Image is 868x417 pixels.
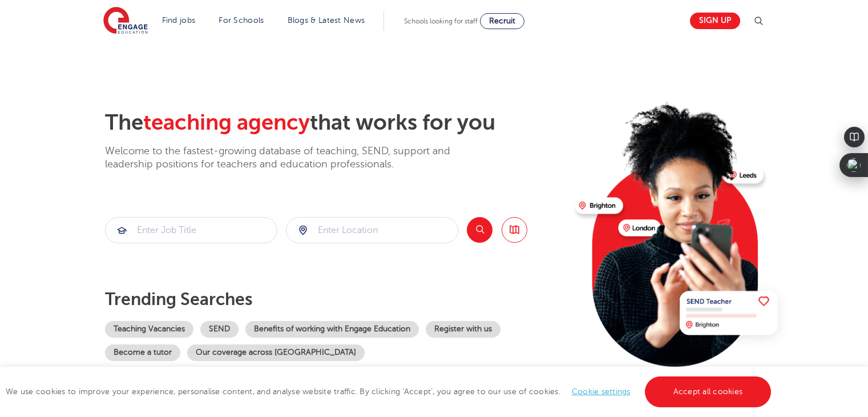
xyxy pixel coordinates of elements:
span: teaching agency [143,110,310,135]
p: Trending searches [105,289,566,310]
div: Submit [105,217,277,243]
p: Welcome to the fastest-growing database of teaching, SEND, support and leadership positions for t... [105,145,482,171]
a: Cookie settings [572,387,631,396]
h2: The that works for you [105,110,566,136]
input: Submit [286,218,458,243]
input: Submit [106,218,277,243]
a: Accept all cookies [645,376,772,407]
div: Submit [286,217,458,243]
a: For Schools [219,16,264,25]
span: Schools looking for staff [404,17,478,25]
a: Find jobs [162,16,196,25]
a: Sign up [690,13,740,29]
button: Search [467,217,492,243]
a: Recruit [480,13,524,29]
img: Engage Education [103,7,148,35]
a: Teaching Vacancies [105,321,193,338]
a: SEND [200,321,239,338]
a: Blogs & Latest News [288,16,365,25]
a: Our coverage across [GEOGRAPHIC_DATA] [187,344,365,361]
a: Become a tutor [105,344,180,361]
a: Register with us [426,321,500,338]
span: We use cookies to improve your experience, personalise content, and analyse website traffic. By c... [6,387,774,396]
span: Recruit [489,17,515,25]
a: Benefits of working with Engage Education [245,321,419,338]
